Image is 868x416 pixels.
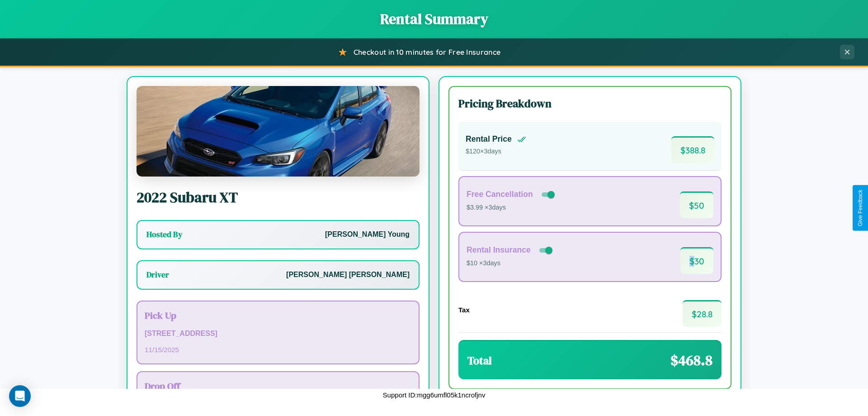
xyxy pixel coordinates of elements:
[467,245,531,255] h4: Rental Insurance
[466,146,526,158] p: $ 120 × 3 days
[146,269,169,280] h3: Driver
[145,344,411,356] p: 11 / 15 / 2025
[466,134,512,144] h4: Rental Price
[383,389,486,401] p: Support ID: mgg6umfl05k1ncrofjnv
[9,9,859,29] h1: Rental Summary
[458,96,722,111] h3: Pricing Breakdown
[145,327,411,340] p: [STREET_ADDRESS]
[670,350,712,370] span: $ 468.8
[458,306,470,314] h4: Tax
[467,258,554,269] p: $10 × 3 days
[146,229,182,240] h3: Hosted By
[325,228,410,241] p: [PERSON_NAME] Young
[671,136,714,163] span: $ 388.8
[683,300,722,327] span: $ 28.8
[680,247,713,274] span: $ 30
[137,86,420,177] img: Subaru XT
[9,385,31,407] div: Open Intercom Messenger
[145,379,411,392] h3: Drop Off
[680,191,713,218] span: $ 50
[137,187,420,207] h2: 2022 Subaru XT
[286,268,410,282] p: [PERSON_NAME] [PERSON_NAME]
[467,190,533,199] h4: Free Cancellation
[467,353,492,368] h3: Total
[354,48,500,57] span: Checkout in 10 minutes for Free Insurance
[145,309,411,322] h3: Pick Up
[857,190,863,226] div: Give Feedback
[467,202,557,214] p: $3.99 × 3 days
